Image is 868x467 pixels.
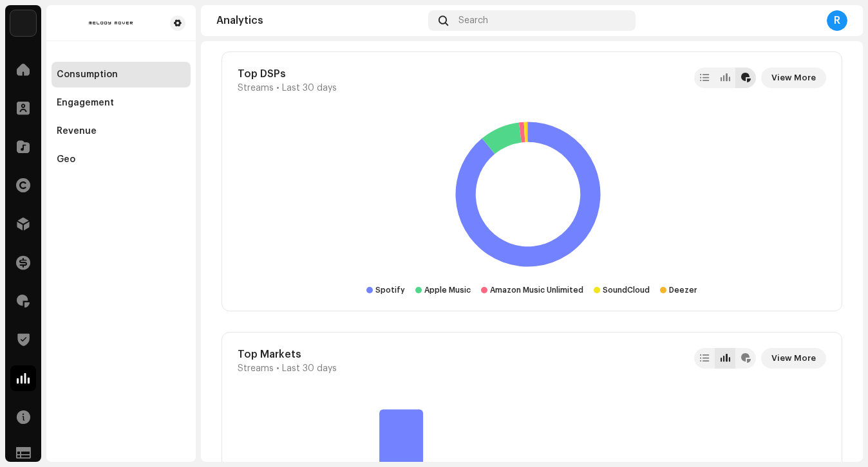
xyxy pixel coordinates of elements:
[10,10,36,36] img: 34f81ff7-2202-4073-8c5d-62963ce809f3
[57,98,114,108] div: Engagement
[761,68,826,88] button: View More
[827,10,847,31] div: R
[52,118,191,144] re-m-nav-item: Revenue
[238,348,337,361] div: Top Markets
[375,285,405,295] div: Spotify
[238,68,337,80] div: Top DSPs
[238,363,274,374] span: Streams
[276,83,279,93] span: •
[57,126,97,136] div: Revenue
[238,83,274,93] span: Streams
[282,363,337,374] span: Last 30 days
[57,154,75,165] div: Geo
[603,285,650,295] div: SoundCloud
[490,285,583,295] div: Amazon Music Unlimited
[282,83,337,93] span: Last 30 days
[52,62,191,87] re-m-nav-item: Consumption
[216,15,423,26] div: Analytics
[761,348,826,369] button: View More
[669,285,697,295] div: Deezer
[57,69,118,80] div: Consumption
[57,15,165,31] img: dd1629f2-61db-4bea-83cc-ae53c4a0e3a5
[458,15,488,26] span: Search
[771,345,816,371] span: View More
[424,285,471,295] div: Apple Music
[276,363,279,374] span: •
[52,147,191,172] re-m-nav-item: Geo
[52,90,191,116] re-m-nav-item: Engagement
[771,65,816,91] span: View More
